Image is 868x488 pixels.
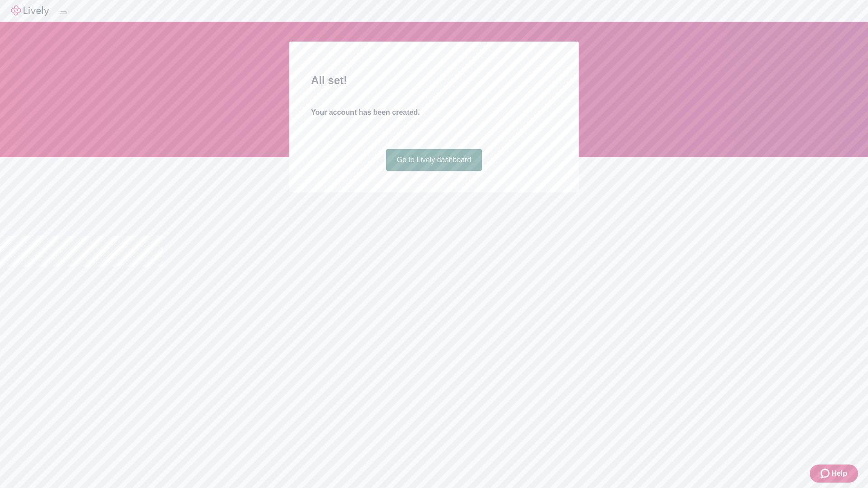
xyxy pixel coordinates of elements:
[11,5,49,16] img: Lively
[810,465,858,483] button: Zendesk support iconHelp
[821,468,831,479] svg: Zendesk support icon
[60,11,67,14] button: Log out
[386,149,482,171] a: Go to Lively dashboard
[831,468,847,479] span: Help
[311,72,557,89] h2: All set!
[311,107,557,118] h4: Your account has been created.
